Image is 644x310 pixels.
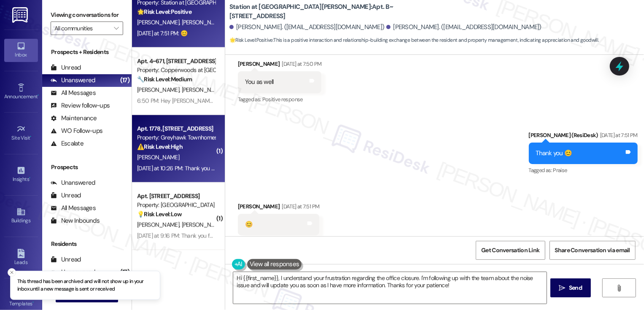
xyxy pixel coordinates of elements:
[229,23,385,32] div: [PERSON_NAME]. ([EMAIL_ADDRESS][DOMAIN_NAME])
[137,143,183,151] strong: ⚠️ Risk Level: High
[137,66,215,75] div: Property: Copperwoods at [GEOGRAPHIC_DATA]
[51,63,81,72] div: Unread
[51,191,81,200] div: Unread
[137,210,182,218] strong: 💡 Risk Level: Low
[51,127,102,135] div: WO Follow-ups
[181,86,224,94] span: [PERSON_NAME]
[386,23,542,32] div: [PERSON_NAME]. ([EMAIL_ADDRESS][DOMAIN_NAME])
[137,19,182,26] span: [PERSON_NAME]
[51,76,95,85] div: Unanswered
[238,59,322,71] div: [PERSON_NAME]
[280,202,319,211] div: [DATE] at 7:51 PM
[54,22,110,35] input: All communities
[245,220,253,229] div: 😊
[137,133,215,142] div: Property: Greyhawk Townhomes
[12,7,30,23] img: ResiDesk Logo
[536,149,572,158] div: Thank you 😊
[238,235,320,248] div: Tagged as:
[51,89,96,97] div: All Messages
[550,278,591,297] button: Send
[17,278,153,293] p: This thread has been archived and will not show up in your inbox until a new message is sent or r...
[8,268,16,277] button: Close toast
[51,204,96,213] div: All Messages
[229,36,599,45] span: : This is a positive interaction and relationship-building exchange between the resident and prop...
[181,19,224,26] span: [PERSON_NAME]
[137,124,215,133] div: Apt. 1778, [STREET_ADDRESS]
[550,241,636,260] button: Share Conversation via email
[137,221,182,229] span: [PERSON_NAME]
[245,78,274,86] div: You as well
[42,240,132,248] div: Residents
[4,122,38,145] a: Site Visit •
[4,205,38,227] a: Buildings
[137,192,215,201] div: Apt. [STREET_ADDRESS]
[137,75,192,83] strong: 🔧 Risk Level: Medium
[481,246,539,255] span: Get Conversation Link
[118,74,132,87] div: (17)
[616,285,622,291] i: 
[32,299,34,305] span: •
[137,97,631,105] div: 6:50 PM: Hey [PERSON_NAME], thanks for letting us know about the dog poop and cigarette butts. I'...
[137,57,215,66] div: Apt. 4~671, [STREET_ADDRESS]
[114,25,119,32] i: 
[238,202,320,214] div: [PERSON_NAME]
[30,134,32,140] span: •
[4,39,38,62] a: Inbox
[262,96,303,103] span: Positive response
[569,283,582,292] span: Send
[51,101,110,110] div: Review follow-ups
[238,93,322,105] div: Tagged as:
[51,216,100,225] div: New Inbounds
[555,246,630,255] span: Share Conversation via email
[233,272,547,304] textarea: Hi {{first_name}}, I understand your frustration regarding the office closure. I'm following up w...
[51,139,84,148] div: Escalate
[42,163,132,172] div: Prospects
[42,48,132,57] div: Prospects + Residents
[476,241,545,260] button: Get Conversation Link
[553,167,567,174] span: Praise
[51,8,123,22] label: Viewing conversations for
[51,114,97,123] div: Maintenance
[181,221,224,229] span: [PERSON_NAME]
[137,154,179,161] span: [PERSON_NAME]
[38,92,39,98] span: •
[529,164,638,176] div: Tagged as:
[229,37,273,43] strong: 🌟 Risk Level: Positive
[529,131,638,143] div: [PERSON_NAME] (ResiDesk)
[137,8,191,16] strong: 🌟 Risk Level: Positive
[137,201,215,210] div: Property: [GEOGRAPHIC_DATA]
[137,30,187,37] div: [DATE] at 7:51 PM: 😊
[559,285,566,291] i: 
[51,178,95,187] div: Unanswered
[137,86,182,94] span: [PERSON_NAME]
[280,59,321,68] div: [DATE] at 7:50 PM
[598,131,638,140] div: [DATE] at 7:51 PM
[51,255,81,264] div: Unread
[4,246,38,269] a: Leads
[4,163,38,186] a: Insights •
[29,175,30,181] span: •
[229,3,398,21] b: Station at [GEOGRAPHIC_DATA][PERSON_NAME]: Apt. B~[STREET_ADDRESS]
